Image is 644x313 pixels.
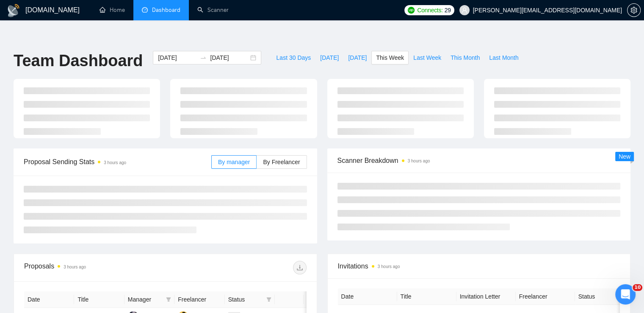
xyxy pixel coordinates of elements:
th: Title [397,288,456,305]
time: 3 hours ago [104,160,126,165]
span: By Freelancer [263,159,300,165]
span: filter [166,297,171,302]
span: swap-right [200,54,207,61]
span: Connects: [417,6,442,15]
button: Last Week [409,51,446,64]
span: Last 30 Days [276,53,311,62]
button: [DATE] [315,51,343,64]
span: [DATE] [348,53,367,62]
th: Freelancer [174,291,224,308]
th: Manager [124,291,174,308]
button: This Month [446,51,484,64]
span: Scanner Breakdown [337,155,621,166]
span: filter [266,297,271,302]
div: Proposals [24,261,165,274]
time: 3 hours ago [378,264,400,269]
span: user [462,7,467,13]
th: Status [575,288,634,305]
span: Last Month [489,53,518,62]
a: searchScanner [197,6,229,14]
span: New [619,153,630,160]
input: End date [210,53,249,62]
button: setting [627,3,641,17]
span: filter [164,293,173,306]
span: Dashboard [152,6,180,14]
span: By manager [218,159,250,165]
th: Date [24,291,74,308]
span: filter [265,293,273,306]
h1: Team Dashboard [14,51,143,71]
time: 3 hours ago [408,159,430,163]
span: Status [228,295,263,304]
span: Last Week [413,53,441,62]
button: [DATE] [343,51,371,64]
span: dashboard [142,7,148,13]
img: logo [7,4,20,17]
input: Start date [158,53,196,62]
button: Last Month [484,51,523,64]
span: This Week [376,53,404,62]
th: Freelancer [516,288,575,305]
img: upwork-logo.png [408,7,415,14]
span: to [200,54,207,61]
span: This Month [451,53,480,62]
span: Invitations [338,261,620,271]
time: 3 hours ago [64,265,86,269]
th: Invitation Letter [456,288,516,305]
span: Proposal Sending Stats [24,156,211,167]
button: This Week [371,51,409,64]
th: Title [74,291,124,308]
th: Date [338,288,397,305]
a: homeHome [100,6,125,14]
span: 10 [633,284,642,291]
button: Last 30 Days [271,51,315,64]
span: 29 [445,6,451,15]
iframe: Intercom live chat [615,284,636,305]
a: setting [627,7,641,14]
span: setting [627,7,640,14]
span: Manager [128,295,163,304]
span: [DATE] [320,53,339,62]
